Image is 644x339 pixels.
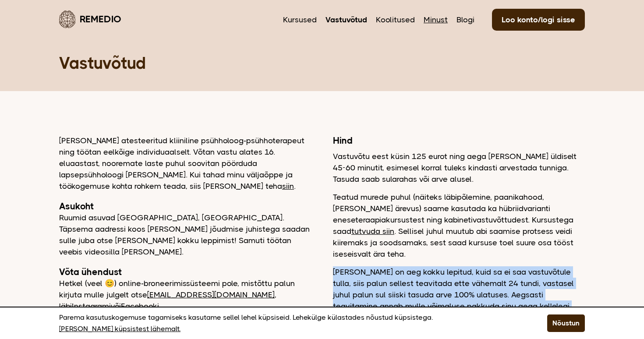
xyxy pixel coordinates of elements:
[59,9,121,29] a: Remedio
[333,135,585,146] h2: Hind
[59,312,525,335] p: Parema kasutuskogemuse tagamiseks kasutame sellel lehel küpsiseid. Lehekülge külastades nõustud k...
[333,266,585,323] p: [PERSON_NAME] on aeg kokku lepitud, kuid sa ei saa vastuvõtule tulla, siis palun sellest teavitad...
[72,302,111,311] a: Instagrami
[147,290,275,299] a: [EMAIL_ADDRESS][DOMAIN_NAME]
[283,14,317,25] a: Kursused
[59,323,180,335] a: [PERSON_NAME] küpsistest lähemalt.
[282,182,294,191] a: siin
[59,135,311,192] p: [PERSON_NAME] atesteeritud kliiniline psühholoog-psühhoterapeut ning töötan eelkõige individuaals...
[333,151,585,185] p: Vastuvõtu eest küsin 125 eurot ning aega [PERSON_NAME] üldiselt 45-60 minutit, esimesel korral tu...
[59,278,311,312] p: Hetkel (veel 😊) online-broneerimissüsteemi pole, mistõttu palun kirjuta mulle julgelt otse , läbi...
[59,201,311,212] h2: Asukoht
[326,14,367,25] a: Vastuvõtud
[492,9,585,31] a: Loo konto/logi sisse
[547,314,585,332] button: Nõustun
[376,14,415,25] a: Koolitused
[59,53,585,74] h1: Vastuvõtud
[456,14,474,25] a: Blogi
[59,266,311,278] h2: Võta ühendust
[424,14,448,25] a: Minust
[121,302,159,311] a: Facebooki
[351,227,394,236] a: tutvuda siin
[59,212,311,258] p: Ruumid asuvad [GEOGRAPHIC_DATA], [GEOGRAPHIC_DATA]. Täpsema aadressi koos [PERSON_NAME] jõudmise ...
[59,11,75,28] img: Remedio logo
[333,191,585,260] p: Teatud murede puhul (näiteks läbipõlemine, paanikahood, [PERSON_NAME] ärevus) saame kasutada ka h...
